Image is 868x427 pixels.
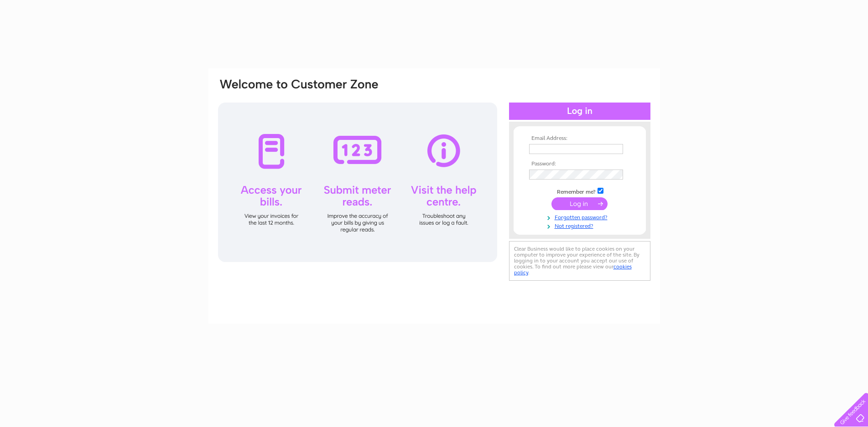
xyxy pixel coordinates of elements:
[551,197,608,210] input: Submit
[529,221,633,230] a: Not registered?
[509,241,650,281] div: Clear Business would like to place cookies on your computer to improve your experience of the sit...
[527,135,633,142] th: Email Address:
[514,263,632,276] a: cookies policy
[527,161,633,167] th: Password:
[529,212,633,221] a: Forgotten password?
[527,186,633,195] td: Remember me?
